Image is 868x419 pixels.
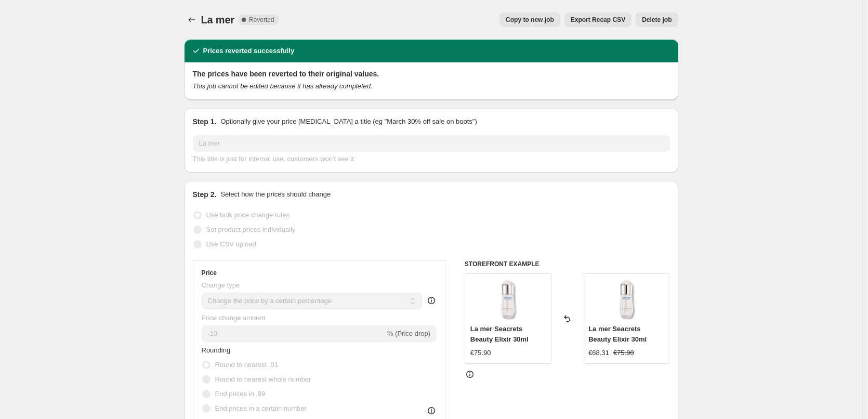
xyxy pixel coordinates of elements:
span: % (Price drop) [387,330,430,337]
h2: Prices reverted successfully [203,46,295,56]
span: End prices in a certain number [215,404,307,412]
button: Export Recap CSV [564,12,632,27]
h2: Step 1. [193,116,217,127]
h6: STOREFRONT EXAMPLE [465,260,670,268]
span: Round to nearest .01 [215,361,278,369]
h2: The prices have been reverted to their original values. [193,69,670,79]
p: Optionally give your price [MEDICAL_DATA] a title (eg "March 30% off sale on boots") [220,116,477,127]
span: €68.31 [588,349,609,357]
input: -15 [202,325,385,342]
span: Reverted [249,16,274,24]
i: This job cannot be edited because it has already completed. [193,82,373,90]
h2: Step 2. [193,189,217,200]
span: Round to nearest whole number [215,375,311,383]
span: Rounding [202,346,231,354]
h3: Price [202,269,217,277]
span: Change type [202,281,240,289]
div: help [426,295,437,306]
button: Delete job [636,12,678,27]
button: Copy to new job [499,12,560,27]
p: Select how the prices should change [220,189,331,200]
input: 30% off holiday sale [193,135,670,152]
span: End prices in .99 [215,390,266,398]
button: Price change jobs [185,12,199,27]
span: €75.90 [470,349,491,357]
span: This title is just for internal use, customers won't see it [193,155,354,163]
span: La mer Seacrets Beauty Elixir 30ml [470,325,529,343]
span: €75.90 [613,349,634,357]
span: La mer [201,14,234,25]
img: la-mer-seacrets-beauty-elixir-30ml-291042_80x.png [606,279,647,321]
span: Price change amount [202,314,266,322]
span: Copy to new job [506,16,554,24]
span: Set product prices individually [206,226,296,233]
span: Use CSV upload [206,240,256,248]
span: La mer Seacrets Beauty Elixir 30ml [588,325,647,343]
span: Export Recap CSV [571,16,625,24]
span: Delete job [642,16,672,24]
img: la-mer-seacrets-beauty-elixir-30ml-291042_80x.png [487,279,529,321]
span: Use bulk price change rules [206,211,290,219]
